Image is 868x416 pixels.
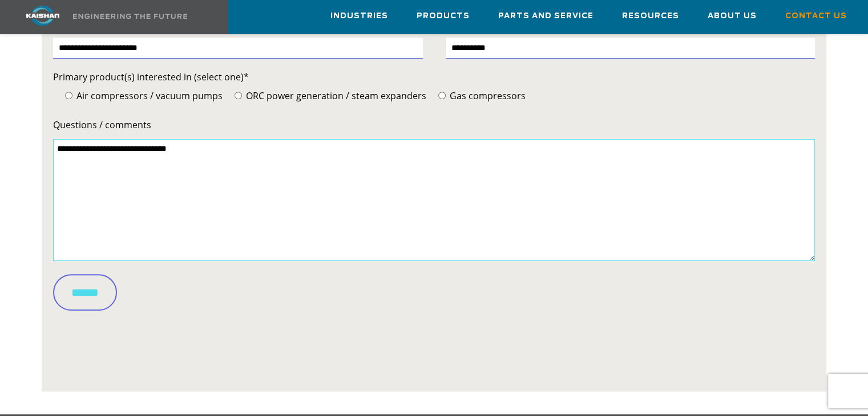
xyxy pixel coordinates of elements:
span: Industries [330,10,388,23]
a: About Us [708,1,757,31]
span: Gas compressors [447,89,526,102]
input: ORC power generation / steam expanders [235,92,242,99]
img: Engineering the future [73,14,187,19]
a: Resources [622,1,679,31]
input: Air compressors / vacuum pumps [65,92,72,99]
input: Gas compressors [438,92,446,99]
span: Products [417,10,470,23]
span: About Us [708,10,757,23]
span: ORC power generation / steam expanders [244,89,426,102]
a: Parts and Service [498,1,594,31]
span: Parts and Service [498,10,594,23]
a: Industries [330,1,388,31]
a: Contact Us [785,1,847,31]
span: Resources [622,10,679,23]
span: Air compressors / vacuum pumps [74,89,223,102]
a: Products [417,1,470,31]
span: Contact Us [785,10,847,23]
label: Questions / comments [53,117,815,133]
